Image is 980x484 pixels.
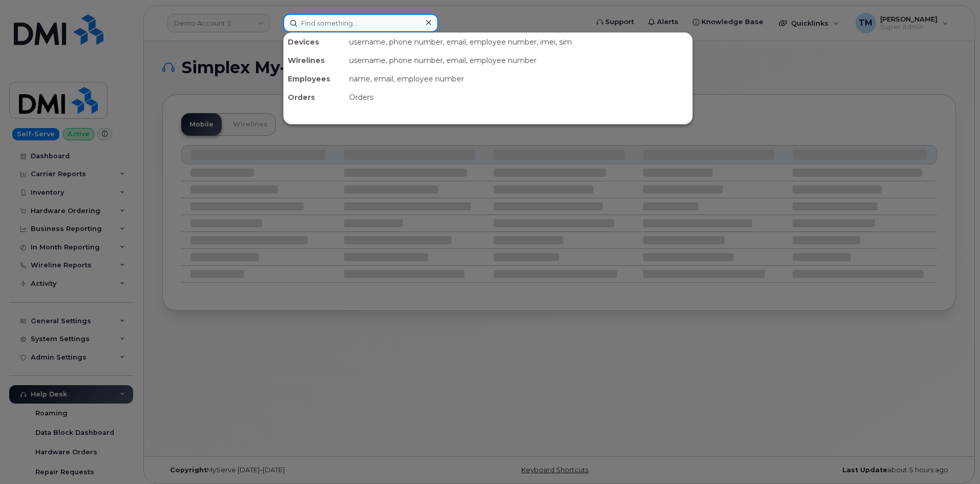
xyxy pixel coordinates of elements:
div: Employees [284,70,345,88]
div: username, phone number, email, employee number, imei, sim [345,33,692,51]
div: Wirelines [284,51,345,70]
div: Devices [284,33,345,51]
div: Orders [284,88,345,107]
div: username, phone number, email, employee number [345,51,692,70]
div: Orders [345,88,692,107]
div: name, email, employee number [345,70,692,88]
